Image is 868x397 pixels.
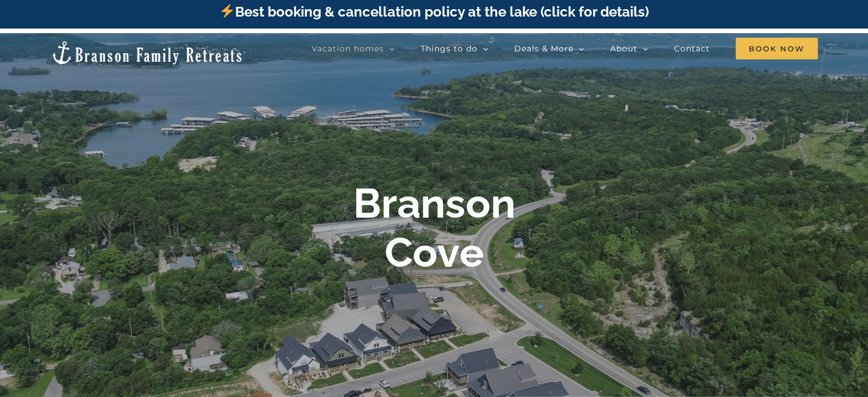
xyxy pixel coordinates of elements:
a: Things to do [421,37,488,60]
span: About [610,45,637,53]
a: About [610,37,648,60]
b: Branson Cove [353,179,515,276]
nav: Main Menu [312,37,818,60]
a: Best booking & cancellation policy at the lake (click for details) [219,3,648,20]
span: Vacation homes [312,45,384,53]
a: Vacation homes [312,37,395,60]
span: Things to do [421,45,478,53]
span: Contact [674,45,710,53]
span: Deals & More [514,45,574,53]
img: Branson Family Retreats Logo [50,40,244,66]
a: Deals & More [514,37,584,60]
img: ⚡️ [220,4,234,18]
span: Book Now [736,38,818,59]
a: Contact [674,37,710,60]
a: Book Now [736,37,818,60]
